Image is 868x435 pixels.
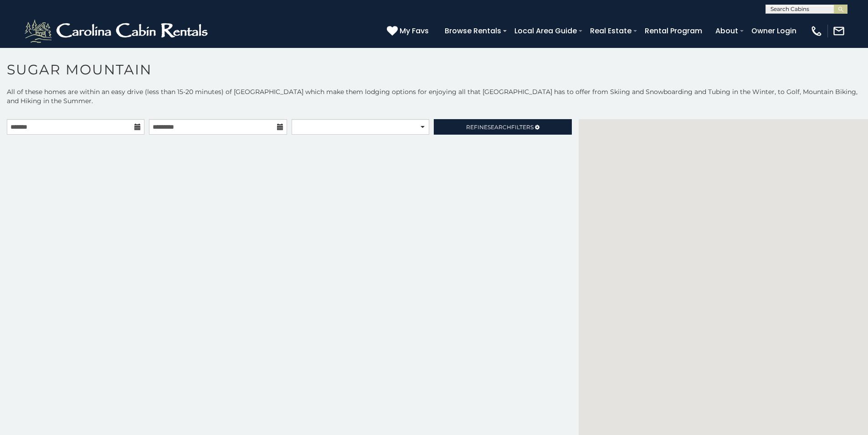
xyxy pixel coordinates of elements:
a: Real Estate [586,23,636,39]
a: My Favs [387,25,431,37]
span: Search [488,124,511,131]
img: phone-regular-white.png [810,25,823,37]
a: Browse Rentals [440,23,506,39]
a: Local Area Guide [510,23,581,39]
a: About [711,23,743,39]
img: White-1-2.png [23,17,212,45]
a: RefineSearchFilters [434,119,571,135]
span: Refine Filters [466,124,534,131]
span: My Favs [400,25,429,37]
a: Rental Program [640,23,707,39]
img: mail-regular-white.png [832,25,845,37]
a: Owner Login [747,23,801,39]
